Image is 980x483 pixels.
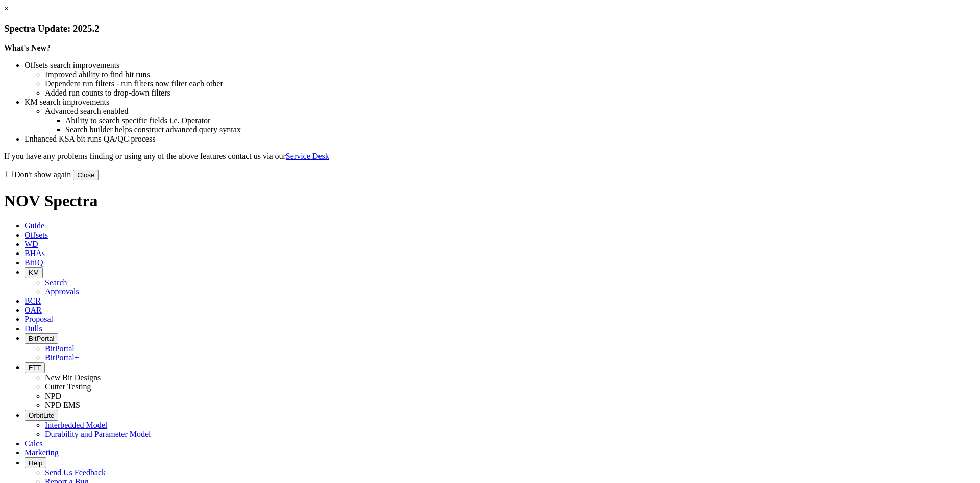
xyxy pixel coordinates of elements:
[45,353,79,362] a: BitPortal+
[45,373,101,382] a: New Bit Designs
[65,125,976,134] li: Search builder helps construct advanced query syntax
[24,231,48,239] span: Offsets
[29,335,54,342] span: BitPortal
[45,70,976,79] li: Improved ability to find bit runs
[24,315,53,324] span: Proposal
[45,287,79,296] a: Approvals
[45,88,976,98] li: Added run counts to drop-down filters
[29,269,39,277] span: KM
[4,152,976,161] p: If you have any problems finding or using any of the above features contact us via our
[24,439,43,448] span: Calcs
[4,4,9,13] a: ×
[4,170,71,179] label: Don't show again
[4,43,51,52] strong: What's New?
[45,382,91,391] a: Cutter Testing
[24,134,976,144] li: Enhanced KSA bit runs QA/QC process
[73,170,99,180] button: Close
[45,401,80,409] a: NPD EMS
[29,459,42,467] span: Help
[29,411,54,419] span: OrbitLite
[29,364,41,372] span: FTT
[4,23,976,34] h3: Spectra Update: 2025.2
[286,152,329,160] a: Service Desk
[24,306,42,314] span: OAR
[24,98,976,107] li: KM search improvements
[45,344,75,353] a: BitPortal
[24,249,45,258] span: BHAs
[6,171,13,177] input: Don't show again
[24,221,44,230] span: Guide
[45,430,151,439] a: Durability and Parameter Model
[45,278,67,287] a: Search
[24,296,41,305] span: BCR
[45,392,61,400] a: NPD
[24,258,43,267] span: BitIQ
[24,240,38,248] span: WD
[65,116,976,125] li: Ability to search specific fields i.e. Operator
[24,61,976,70] li: Offsets search improvements
[45,79,976,88] li: Dependent run filters - run filters now filter each other
[45,421,107,429] a: Interbedded Model
[4,192,976,211] h1: NOV Spectra
[24,448,59,457] span: Marketing
[45,107,976,116] li: Advanced search enabled
[24,324,42,333] span: Dulls
[45,468,106,477] a: Send Us Feedback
